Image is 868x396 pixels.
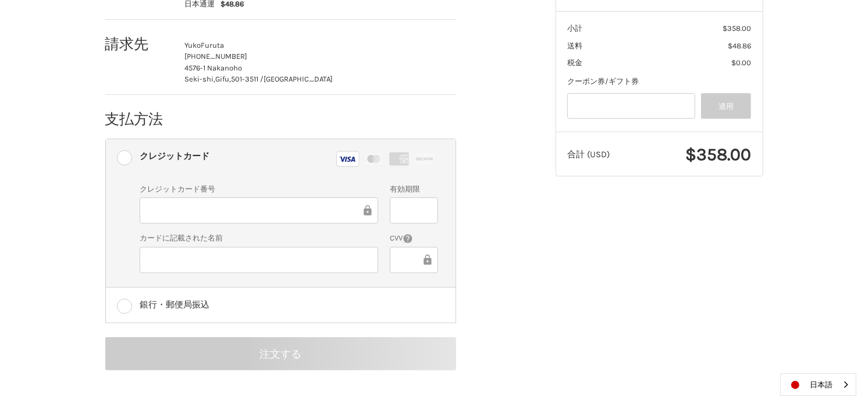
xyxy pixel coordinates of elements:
label: 有効期限 [390,183,438,195]
span: Furuta [201,41,224,49]
span: [PHONE_NUMBER] [184,52,247,61]
span: Seki-shi, [184,75,215,83]
span: 小計 [567,24,582,33]
h2: 支払方法 [105,110,173,128]
span: Gifu, [215,75,231,83]
span: 税金 [567,58,582,67]
a: 日本語 [781,374,856,395]
span: 送料 [567,41,582,50]
aside: Language selected: 日本語 [780,373,856,396]
button: 注文する [105,337,456,370]
span: $48.86 [728,41,751,50]
div: クーポン券/ギフト券 [567,76,751,87]
iframe: セキュア・クレジットカード・フレーム - クレジットカード番号 [148,204,361,217]
input: Gift Certificate or Coupon Code [567,93,695,119]
h2: 請求先 [105,35,173,53]
div: クレジットカード [140,147,209,166]
span: $358.00 [685,144,751,165]
span: Yuko [184,41,201,49]
iframe: 安全なクレジットカードフレーム - CVV [398,253,421,267]
span: 合計 (USD) [567,149,610,160]
label: クレジットカード番号 [140,183,378,195]
button: 適用 [701,93,752,119]
iframe: セキュア・クレジットカード・フレーム - 有効期限 [398,204,430,217]
span: $0.00 [731,58,751,67]
div: Language [780,373,856,396]
iframe: セキュア・クレジットカード・フレーム - カード所有者名 [148,253,370,267]
label: CVV [390,232,438,244]
div: 銀行・郵便局振込 [140,295,209,314]
span: 4576-1 Nakanoho [184,63,242,72]
label: カードに記載された名前 [140,232,378,244]
span: [GEOGRAPHIC_DATA] [264,75,333,83]
span: 501-3511 / [231,75,264,83]
span: $358.00 [723,24,751,33]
